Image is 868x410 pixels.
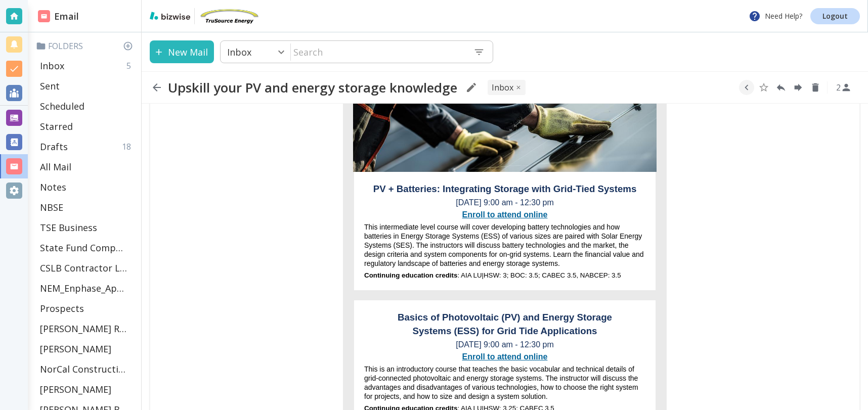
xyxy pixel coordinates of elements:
p: NBSE [40,201,63,213]
p: Logout [822,13,848,20]
p: Inbox [40,60,64,72]
img: TruSource Energy, Inc. [199,8,259,24]
div: Notes [36,177,137,197]
button: Forward [791,80,806,95]
div: Sent [36,76,137,96]
div: TSE Business [36,217,137,238]
h2: Upskill your PV and energy storage knowledge [168,79,457,96]
p: Sent [40,80,60,92]
div: NorCal Construction [36,359,137,379]
img: bizwise [150,12,190,20]
p: NorCal Construction [40,363,127,375]
p: 5 [126,60,135,71]
p: State Fund Compensation [40,242,127,254]
div: State Fund Compensation [36,238,137,258]
img: DashboardSidebarEmail.svg [38,10,50,22]
p: Folders [36,40,137,52]
p: Inbox [227,46,251,58]
button: Delete [808,80,823,95]
div: [PERSON_NAME] Residence [36,318,137,339]
p: NEM_Enphase_Applications [40,282,127,294]
p: Need Help? [749,10,802,22]
p: Scheduled [40,100,84,112]
div: [PERSON_NAME] [36,339,137,359]
div: NEM_Enphase_Applications [36,278,137,298]
p: Prospects [40,302,84,314]
button: New Mail [150,40,214,63]
p: Drafts [40,141,68,153]
div: CSLB Contractor License [36,258,137,278]
div: Prospects [36,298,137,318]
p: Starred [40,120,73,132]
div: Starred [36,116,137,136]
input: Search [291,41,465,62]
p: INBOX [492,82,513,93]
p: [PERSON_NAME] [40,343,111,355]
a: Logout [810,8,860,24]
div: All Mail [36,157,137,177]
div: Scheduled [36,96,137,116]
p: 2 [836,82,841,93]
p: [PERSON_NAME] Residence [40,323,127,335]
button: See Participants [832,75,856,100]
div: Inbox5 [36,56,137,76]
div: [PERSON_NAME] [36,379,137,399]
div: NBSE [36,197,137,217]
p: Notes [40,181,66,193]
p: 18 [122,141,135,152]
button: Reply [773,80,789,95]
p: TSE Business [40,221,97,234]
div: Drafts18 [36,136,137,157]
p: All Mail [40,161,71,173]
h2: Email [38,10,79,23]
p: CSLB Contractor License [40,262,127,274]
p: [PERSON_NAME] [40,383,111,395]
